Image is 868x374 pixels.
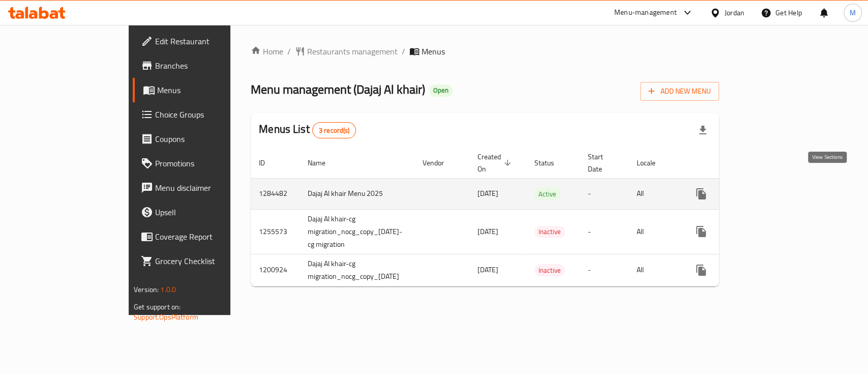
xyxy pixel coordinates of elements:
[313,126,356,135] span: 3 record(s)
[477,151,514,175] span: Created On
[423,157,457,169] span: Vendor
[477,225,498,238] span: [DATE]
[713,258,738,282] button: Change Status
[251,148,795,286] table: enhanced table
[251,209,300,254] td: 1255573
[155,206,265,218] span: Upsell
[133,200,274,224] a: Upsell
[534,157,567,169] span: Status
[155,35,265,47] span: Edit Restaurant
[157,84,265,96] span: Menus
[133,29,274,53] a: Edit Restaurant
[640,82,719,101] button: Add New Menu
[628,209,681,254] td: All
[155,157,265,169] span: Promotions
[588,151,616,175] span: Start Date
[134,300,181,313] span: Get support on:
[295,45,398,57] a: Restaurants management
[307,45,398,57] span: Restaurants management
[648,85,711,98] span: Add New Menu
[713,182,738,206] button: Change Status
[133,224,274,249] a: Coverage Report
[251,78,425,101] span: Menu management ( Dajaj Al khair )
[580,209,628,254] td: -
[580,254,628,286] td: -
[287,45,291,57] li: /
[628,178,681,209] td: All
[850,7,856,18] span: M
[477,187,498,200] span: [DATE]
[133,127,274,151] a: Coupons
[580,178,628,209] td: -
[628,254,681,286] td: All
[251,45,719,57] nav: breadcrumb
[155,255,265,267] span: Grocery Checklist
[134,310,198,324] a: Support.OpsPlatform
[134,283,159,296] span: Version:
[534,188,560,200] span: Active
[300,209,414,254] td: Dajaj Al khair-cg migration_nocg_copy_[DATE]-cg migration
[681,148,795,179] th: Actions
[477,263,498,276] span: [DATE]
[251,254,300,286] td: 1200924
[689,258,713,282] button: more
[534,265,565,276] span: Inactive
[308,157,339,169] span: Name
[422,45,445,57] span: Menus
[133,53,274,78] a: Branches
[429,86,453,95] span: Open
[534,226,565,238] span: Inactive
[534,226,565,238] div: Inactive
[251,178,300,209] td: 1284482
[402,45,405,57] li: /
[689,219,713,244] button: more
[429,84,453,97] div: Open
[133,78,274,102] a: Menus
[713,219,738,244] button: Change Status
[155,108,265,121] span: Choice Groups
[259,157,278,169] span: ID
[155,182,265,194] span: Menu disclaimer
[155,231,265,243] span: Coverage Report
[155,60,265,72] span: Branches
[133,151,274,176] a: Promotions
[691,118,715,142] div: Export file
[133,102,274,127] a: Choice Groups
[534,188,560,200] div: Active
[689,182,713,206] button: more
[155,133,265,145] span: Coupons
[160,283,176,296] span: 1.0.0
[259,122,356,138] h2: Menus List
[300,254,414,286] td: Dajaj Al khair-cg migration_nocg_copy_[DATE]
[133,249,274,273] a: Grocery Checklist
[300,178,414,209] td: Dajaj Al khair Menu 2025
[133,176,274,200] a: Menu disclaimer
[725,7,744,18] div: Jordan
[614,7,677,19] div: Menu-management
[312,122,356,138] div: Total records count
[637,157,669,169] span: Locale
